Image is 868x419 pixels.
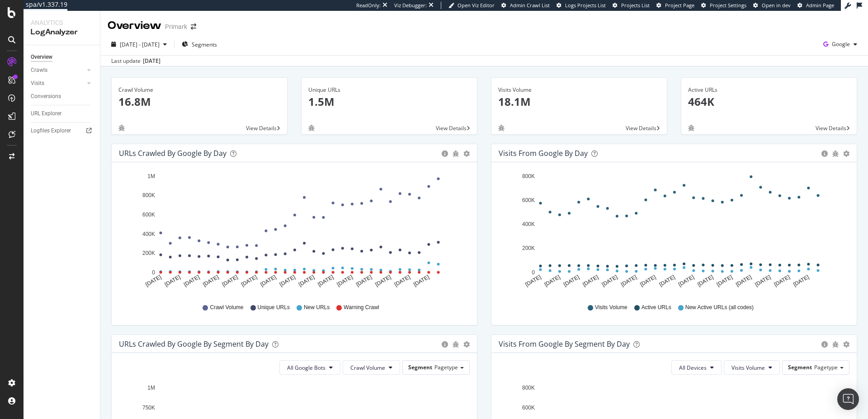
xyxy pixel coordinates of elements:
[832,151,839,157] div: bug
[522,221,535,227] text: 400K
[843,151,849,157] div: gear
[688,94,850,109] p: 464K
[499,149,588,158] div: Visits from Google by day
[436,124,467,132] span: View Details
[543,274,561,288] text: [DATE]
[820,37,861,52] button: Google
[165,22,187,31] div: Primark
[336,274,354,288] text: [DATE]
[393,274,411,288] text: [DATE]
[843,341,849,348] div: gear
[816,124,846,132] span: View Details
[142,231,155,237] text: 400K
[656,2,694,9] a: Project Page
[408,363,432,371] span: Segment
[522,245,535,252] text: 200K
[31,109,61,118] div: URL Explorer
[142,212,155,218] text: 600K
[788,363,812,371] span: Segment
[498,94,660,109] p: 18.1M
[394,2,427,9] div: Viz Debugger:
[832,341,839,348] div: bug
[31,92,61,101] div: Conversions
[754,274,772,288] text: [DATE]
[143,57,160,65] div: [DATE]
[498,86,660,94] div: Visits Volume
[210,304,243,311] span: Crawl Volume
[463,341,470,348] div: gear
[308,86,470,94] div: Unique URLs
[246,124,277,132] span: View Details
[620,274,638,288] text: [DATE]
[308,125,315,131] div: bug
[308,94,470,109] p: 1.5M
[773,274,791,288] text: [DATE]
[595,304,627,311] span: Visits Volume
[297,274,316,288] text: [DATE]
[183,274,201,288] text: [DATE]
[108,37,170,52] button: [DATE] - [DATE]
[501,2,550,9] a: Admin Crawl List
[453,151,459,157] div: bug
[118,125,125,131] div: bug
[639,274,657,288] text: [DATE]
[316,274,335,288] text: [DATE]
[344,304,379,311] span: Warning Crawl
[343,360,400,375] button: Crawl Volume
[31,66,47,75] div: Crawls
[240,274,258,288] text: [DATE]
[499,169,846,295] svg: A chart.
[119,149,226,158] div: URLs Crawled by Google by day
[31,27,93,38] div: LogAnalyzer
[118,86,280,94] div: Crawl Volume
[164,274,182,288] text: [DATE]
[762,2,791,9] span: Open in dev
[688,86,850,94] div: Active URLs
[522,197,535,203] text: 600K
[142,193,155,199] text: 800K
[350,364,385,372] span: Crawl Volume
[144,274,162,288] text: [DATE]
[279,360,340,375] button: All Google Bots
[665,2,694,9] span: Project Page
[677,274,695,288] text: [DATE]
[142,250,155,256] text: 200K
[626,124,656,132] span: View Details
[442,151,448,157] div: circle-info
[31,66,85,75] a: Crawls
[458,2,495,9] span: Open Viz Editor
[499,339,630,348] div: Visits from Google By Segment By Day
[524,274,542,288] text: [DATE]
[31,52,52,62] div: Overview
[581,274,599,288] text: [DATE]
[31,126,71,136] div: Logfiles Explorer
[287,364,325,372] span: All Google Bots
[832,40,850,48] span: Google
[118,94,280,109] p: 16.8M
[510,2,550,9] span: Admin Crawl List
[374,274,392,288] text: [DATE]
[821,151,828,157] div: circle-info
[119,169,467,295] div: A chart.
[613,2,650,9] a: Projects List
[442,341,448,348] div: circle-info
[259,274,277,288] text: [DATE]
[716,274,734,288] text: [DATE]
[356,2,381,9] div: ReadOnly:
[147,385,155,391] text: 1M
[178,37,221,52] button: Segments
[735,274,753,288] text: [DATE]
[448,2,495,9] a: Open Viz Editor
[202,274,220,288] text: [DATE]
[142,405,155,411] text: 750K
[710,2,746,9] span: Project Settings
[724,360,780,375] button: Visits Volume
[658,274,676,288] text: [DATE]
[108,18,161,33] div: Overview
[562,274,580,288] text: [DATE]
[688,125,694,131] div: bug
[837,388,859,410] div: Open Intercom Messenger
[434,363,458,371] span: Pagetype
[31,18,93,27] div: Analytics
[621,2,650,9] span: Projects List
